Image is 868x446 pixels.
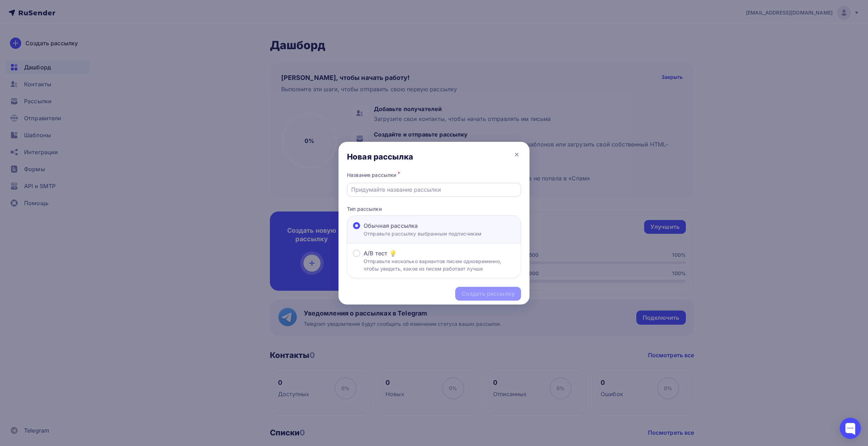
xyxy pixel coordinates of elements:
[364,230,482,237] p: Отправьте рассылку выбранным подписчикам
[364,257,515,272] p: Отправьте несколько вариантов писем одновременно, чтобы увидеть, какое из писем работает лучше
[347,152,413,162] div: Новая рассылка
[347,205,521,213] p: Тип рассылки
[351,185,517,194] input: Придумайте название рассылки
[364,221,418,230] span: Обычная рассылка
[347,170,521,180] div: Название рассылки
[364,249,387,257] span: A/B тест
